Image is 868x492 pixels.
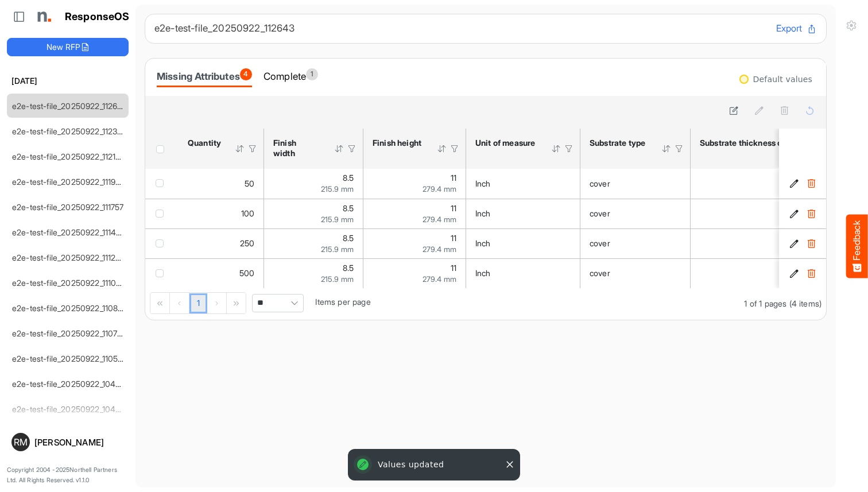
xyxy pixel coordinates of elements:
[580,228,691,258] td: cover is template cell Column Header httpsnorthellcomontologiesmapping-rulesmaterialhassubstratem...
[466,228,580,258] td: Inch is template cell Column Header httpsnorthellcomontologiesmapping-rulesmeasurementhasunitofme...
[788,238,800,249] button: Edit
[451,203,456,213] span: 11
[779,258,828,288] td: 07a6e412-b627-4f96-ad7b-d0af5d0d7877 is template cell Column Header
[363,199,466,228] td: 11 is template cell Column Header httpsnorthellcomontologiesmapping-rulesmeasurementhasfinishsize...
[12,227,126,237] a: e2e-test-file_20250922_111455
[245,179,254,188] span: 50
[12,202,124,212] a: e2e-test-file_20250922_111757
[347,144,357,154] div: Filter Icon
[580,169,691,199] td: cover is template cell Column Header httpsnorthellcomontologiesmapping-rulesmaterialhassubstratem...
[423,245,456,254] span: 279.4 mm
[321,274,354,284] span: 215.9 mm
[423,184,456,193] span: 279.4 mm
[241,208,254,218] span: 100
[12,126,127,136] a: e2e-test-file_20250922_112320
[350,451,518,478] div: Values updated
[504,459,516,470] button: Close
[475,208,491,218] span: Inch
[12,152,125,161] a: e2e-test-file_20250922_112147
[157,68,252,84] div: Missing Attributes
[12,278,126,288] a: e2e-test-file_20250922_111049
[789,299,821,308] span: (4 items)
[475,179,491,188] span: Inch
[264,169,363,199] td: 8.5 is template cell Column Header httpsnorthellcomontologiesmapping-rulesmeasurementhasfinishsiz...
[475,268,491,278] span: Inch
[227,293,246,313] div: Go to last page
[7,38,129,56] button: New RFP
[475,238,491,248] span: Inch
[788,178,800,189] button: Edit
[423,215,456,224] span: 279.4 mm
[475,138,536,148] div: Unit of measure
[34,438,124,447] div: [PERSON_NAME]
[590,179,610,188] span: cover
[264,228,363,258] td: 8.5 is template cell Column Header httpsnorthellcomontologiesmapping-rulesmeasurementhasfinishsiz...
[179,199,264,228] td: 100 is template cell Column Header httpsnorthellcomontologiesmapping-rulesorderhasquantity
[240,238,254,248] span: 250
[306,68,318,80] span: 1
[466,258,580,288] td: Inch is template cell Column Header httpsnorthellcomontologiesmapping-rulesmeasurementhasunitofme...
[449,144,460,154] div: Filter Icon
[343,233,354,243] span: 8.5
[590,208,610,218] span: cover
[580,258,691,288] td: cover is template cell Column Header httpsnorthellcomontologiesmapping-rulesmaterialhassubstratem...
[590,238,610,248] span: cover
[315,297,370,307] span: Items per page
[145,258,179,288] td: checkbox
[247,144,258,154] div: Filter Icon
[145,199,179,228] td: checkbox
[343,203,354,213] span: 8.5
[12,177,126,187] a: e2e-test-file_20250922_111950
[321,184,354,193] span: 215.9 mm
[691,199,861,228] td: 80 is template cell Column Header httpsnorthellcomontologiesmapping-rulesmaterialhasmaterialthick...
[239,268,254,278] span: 500
[179,169,264,199] td: 50 is template cell Column Header httpsnorthellcomontologiesmapping-rulesorderhasquantity
[776,21,817,36] button: Export
[373,138,422,148] div: Finish height
[343,263,354,273] span: 8.5
[564,144,574,154] div: Filter Icon
[207,293,227,313] div: Go to next page
[150,293,170,313] div: Go to first page
[779,199,828,228] td: a353701c-33bf-48c9-9e3c-18f96d753f2d is template cell Column Header
[145,228,179,258] td: checkbox
[691,228,861,258] td: 80 is template cell Column Header httpsnorthellcomontologiesmapping-rulesmaterialhasmaterialthick...
[466,169,580,199] td: Inch is template cell Column Header httpsnorthellcomontologiesmapping-rulesmeasurementhasunitofme...
[12,253,125,262] a: e2e-test-file_20250922_111247
[7,75,129,87] h6: [DATE]
[240,68,252,80] span: 4
[65,11,130,23] h1: ResponseOS
[805,178,817,189] button: Delete
[363,169,466,199] td: 11 is template cell Column Header httpsnorthellcomontologiesmapping-rulesmeasurementhasfinishsize...
[189,293,207,314] a: Page 1 of 1 Pages
[12,303,128,313] a: e2e-test-file_20250922_110850
[179,258,264,288] td: 500 is template cell Column Header httpsnorthellcomontologiesmapping-rulesorderhasquantity
[805,238,817,249] button: Delete
[321,245,354,254] span: 215.9 mm
[744,299,786,308] span: 1 of 1 pages
[252,294,304,312] span: Pagerdropdown
[170,293,189,313] div: Go to previous page
[154,24,767,33] h6: e2e-test-file_20250922_112643
[451,173,456,183] span: 11
[846,214,868,278] button: Feedback
[12,354,127,363] a: e2e-test-file_20250922_110529
[321,215,354,224] span: 215.9 mm
[466,199,580,228] td: Inch is template cell Column Header httpsnorthellcomontologiesmapping-rulesmeasurementhasunitofme...
[779,169,828,199] td: b4e09b65-e686-4f75-8a6d-e36cf3e2a3df is template cell Column Header
[12,328,125,338] a: e2e-test-file_20250922_110716
[674,144,684,154] div: Filter Icon
[343,173,354,183] span: 8.5
[7,465,129,485] p: Copyright 2004 - 2025 Northell Partners Ltd. All Rights Reserved. v 1.1.0
[753,75,812,83] div: Default values
[145,169,179,199] td: checkbox
[264,258,363,288] td: 8.5 is template cell Column Header httpsnorthellcomontologiesmapping-rulesmeasurementhasfinishsiz...
[788,268,800,279] button: Edit
[691,258,861,288] td: 80 is template cell Column Header httpsnorthellcomontologiesmapping-rulesmaterialhasmaterialthick...
[12,379,128,389] a: e2e-test-file_20250922_104951
[14,437,28,447] span: RM
[590,268,610,278] span: cover
[264,199,363,228] td: 8.5 is template cell Column Header httpsnorthellcomontologiesmapping-rulesmeasurementhasfinishsiz...
[580,199,691,228] td: cover is template cell Column Header httpsnorthellcomontologiesmapping-rulesmaterialhassubstratem...
[451,263,456,273] span: 11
